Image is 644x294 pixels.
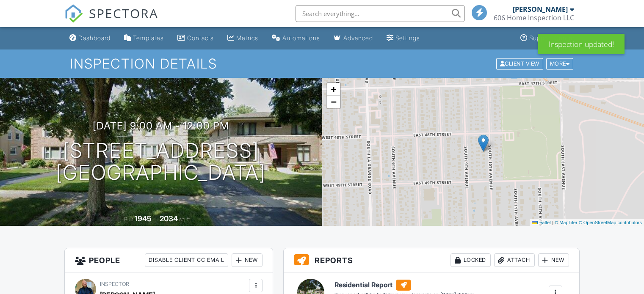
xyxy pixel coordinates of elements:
[327,83,340,96] a: Zoom in
[327,96,340,108] a: Zoom out
[284,248,579,272] h3: Reports
[282,34,320,41] div: Automations
[513,5,568,14] div: [PERSON_NAME]
[124,216,133,223] span: Built
[494,14,574,22] div: 606 Home Inspection LLC
[343,34,373,41] div: Advanced
[538,34,625,54] div: Inspection updated!
[93,120,229,132] h3: [DATE] 9:00 am - 12:00 pm
[517,30,578,46] a: Support Center
[546,58,574,69] div: More
[121,30,167,46] a: Templates
[579,220,642,225] a: © OpenStreetMap contributors
[495,60,545,66] a: Client View
[224,30,262,46] a: Metrics
[296,5,465,22] input: Search everything...
[133,34,164,41] div: Templates
[70,56,574,71] h1: Inspection Details
[478,135,489,152] img: Marker
[330,30,376,46] a: Advanced
[65,248,273,272] h3: People
[100,281,129,287] span: Inspector
[451,253,491,267] div: Locked
[552,220,553,225] span: |
[145,253,228,267] div: Disable Client CC Email
[135,214,152,223] div: 1945
[532,220,551,225] a: Leaflet
[383,30,423,46] a: Settings
[160,214,178,223] div: 2034
[496,58,543,69] div: Client View
[232,253,263,267] div: New
[187,34,214,41] div: Contacts
[331,96,336,107] span: −
[64,4,83,23] img: The Best Home Inspection Software - Spectora
[268,30,323,46] a: Automations (Basic)
[395,34,420,41] div: Settings
[529,34,575,41] div: Support Center
[174,30,217,46] a: Contacts
[555,220,578,225] a: © MapTiler
[334,280,474,291] h6: Residential Report
[179,216,191,223] span: sq. ft.
[78,34,111,41] div: Dashboard
[66,30,114,46] a: Dashboard
[64,11,158,29] a: SPECTORA
[538,253,569,267] div: New
[56,140,266,184] h1: [STREET_ADDRESS] [GEOGRAPHIC_DATA]
[89,4,158,22] span: SPECTORA
[331,84,336,94] span: +
[236,34,258,41] div: Metrics
[494,253,535,267] div: Attach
